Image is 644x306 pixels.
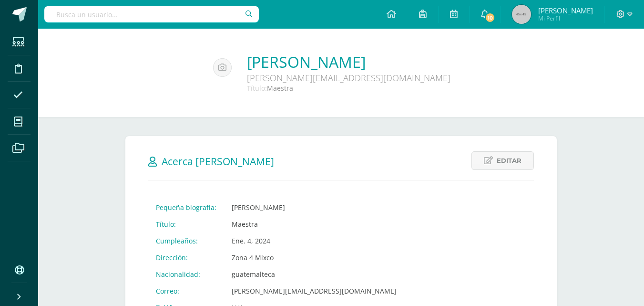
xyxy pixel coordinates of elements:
a: [PERSON_NAME] [247,52,450,72]
td: [PERSON_NAME][EMAIL_ADDRESS][DOMAIN_NAME] [224,283,404,299]
td: guatemalteca [224,266,404,283]
div: [PERSON_NAME][EMAIL_ADDRESS][DOMAIN_NAME] [247,72,450,84]
a: Editar [471,151,534,170]
img: 45x45 [512,5,531,24]
span: [PERSON_NAME] [538,6,593,15]
td: Zona 4 Mixco [224,249,404,266]
span: Maestra [267,84,293,93]
span: Mi Perfil [538,14,593,22]
span: Editar [497,152,521,169]
td: Dirección: [148,249,224,266]
span: Título: [247,84,267,93]
td: [PERSON_NAME] [224,199,404,216]
span: 10 [485,12,495,23]
span: Acerca [PERSON_NAME] [162,155,274,168]
td: Cumpleaños: [148,232,224,249]
input: Busca un usuario... [44,6,259,22]
td: Maestra [224,216,404,232]
td: Nacionalidad: [148,266,224,283]
td: Título: [148,216,224,232]
td: Pequeña biografía: [148,199,224,216]
td: Correo: [148,283,224,299]
td: Ene. 4, 2024 [224,232,404,249]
